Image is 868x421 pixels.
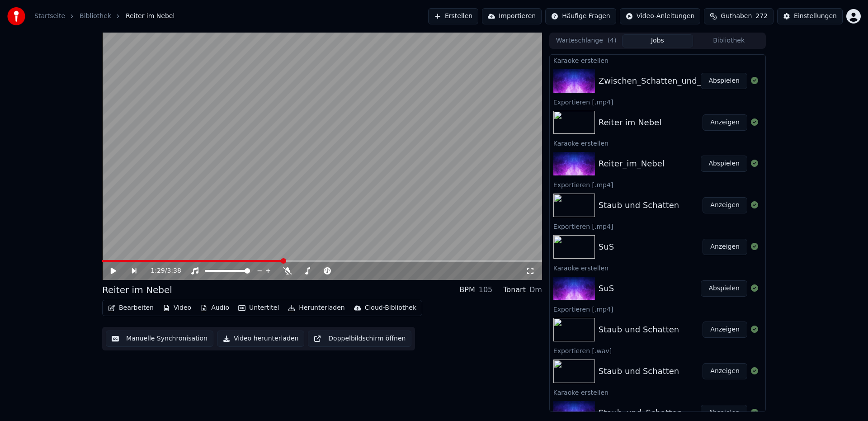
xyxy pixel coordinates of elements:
[365,303,416,312] div: Cloud-Bibliothek
[34,12,175,21] nav: breadcrumb
[308,331,411,347] button: Doppelbildschirm öffnen
[284,302,348,314] button: Herunterladen
[703,322,747,338] button: Anzeigen
[703,197,747,213] button: Anzeigen
[599,157,665,170] div: Reiter_im_Nebel
[794,12,837,21] div: Einstellungen
[703,239,747,255] button: Anzeigen
[599,241,614,253] div: SuS
[599,116,661,129] div: Reiter im Nebel
[551,34,622,47] button: Warteschlange
[529,284,542,295] div: Dm
[550,303,765,314] div: Exportieren [.mp4]
[550,345,765,356] div: Exportieren [.wav]
[550,221,765,232] div: Exportieren [.mp4]
[151,266,165,275] span: 1:29
[620,8,701,24] button: Video-Anleitungen
[550,137,765,148] div: Karaoke erstellen
[599,365,679,378] div: Staub und Schatten
[550,55,765,66] div: Karaoke erstellen
[106,331,213,347] button: Manuelle Synchronisation
[622,34,693,47] button: Jobs
[151,266,172,275] div: /
[550,179,765,190] div: Exportieren [.mp4]
[550,96,765,107] div: Exportieren [.mp4]
[167,266,181,275] span: 3:38
[599,407,682,419] div: Staub_und_Schatten
[428,8,478,24] button: Erstellen
[197,302,233,314] button: Audio
[701,405,747,421] button: Abspielen
[755,12,768,21] span: 272
[777,8,843,24] button: Einstellungen
[159,302,195,314] button: Video
[479,284,493,295] div: 105
[550,262,765,273] div: Karaoke erstellen
[102,284,172,296] div: Reiter im Nebel
[703,363,747,379] button: Anzeigen
[126,12,175,21] span: Reiter im Nebel
[104,302,157,314] button: Bearbeiten
[693,34,764,47] button: Bibliothek
[550,387,765,397] div: Karaoke erstellen
[599,199,679,212] div: Staub und Schatten
[701,73,747,89] button: Abspielen
[599,75,721,87] div: Zwischen_Schatten_und_Licht
[34,12,65,21] a: Startseite
[703,114,747,131] button: Anzeigen
[704,8,774,24] button: Guthaben272
[545,8,616,24] button: Häufige Fragen
[482,8,542,24] button: Importieren
[608,36,617,45] span: ( 4 )
[599,323,679,336] div: Staub und Schatten
[599,282,614,295] div: SuS
[721,12,752,21] span: Guthaben
[217,331,304,347] button: Video herunterladen
[459,284,475,295] div: BPM
[701,156,747,172] button: Abspielen
[235,302,283,314] button: Untertitel
[701,280,747,297] button: Abspielen
[503,284,526,295] div: Tonart
[7,7,25,25] img: youka
[80,12,111,21] a: Bibliothek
